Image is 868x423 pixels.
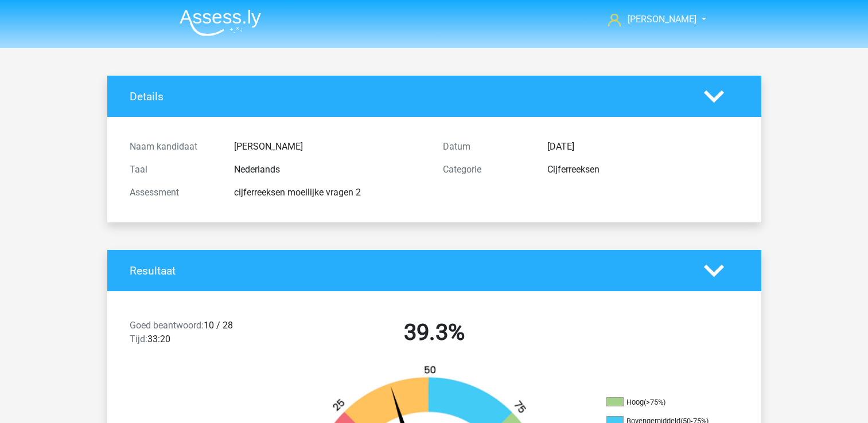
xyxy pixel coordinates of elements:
div: Taal [121,163,225,177]
li: Hoog [606,397,721,408]
span: [PERSON_NAME] [628,14,696,25]
div: Nederlands [225,163,434,177]
div: Categorie [434,163,539,177]
h4: Details [130,90,687,103]
div: 10 / 28 33:20 [121,319,278,351]
div: Datum [434,140,539,154]
div: [DATE] [539,140,748,154]
div: Naam kandidaat [121,140,225,154]
img: Assessly [180,9,261,36]
div: [PERSON_NAME] [225,140,434,154]
a: [PERSON_NAME] [604,13,698,26]
h4: Resultaat [130,264,687,277]
div: Cijferreeksen [539,163,748,177]
div: Assessment [121,186,225,199]
div: cijferreeksen moeilijke vragen 2 [225,186,434,199]
div: (>75%) [644,398,665,406]
h2: 39.3% [286,319,582,346]
span: Tijd: [130,334,147,344]
span: Goed beantwoord: [130,320,204,331]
